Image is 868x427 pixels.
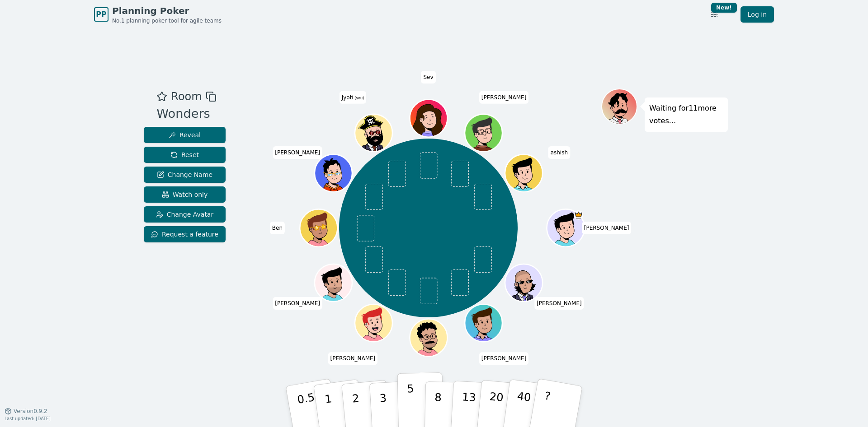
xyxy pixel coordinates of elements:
[144,206,226,223] button: Change Avatar
[421,71,435,84] span: Click to change your name
[144,226,226,242] button: Request a feature
[548,146,570,159] span: Click to change your name
[574,210,583,220] span: Julin Patel is the host
[169,130,201,139] span: Reveal
[156,210,214,219] span: Change Avatar
[162,190,208,199] span: Watch only
[156,88,167,105] button: Add as favourite
[144,147,226,163] button: Reset
[14,408,47,415] span: Version 0.9.2
[5,408,47,415] button: Version0.9.2
[273,146,322,159] span: Click to change your name
[270,222,285,234] span: Click to change your name
[711,3,737,13] div: New!
[144,186,226,203] button: Watch only
[156,105,216,123] div: Wonders
[112,17,222,24] span: No.1 planning poker tool for agile teams
[582,222,632,234] span: Click to change your name
[706,6,722,23] button: New!
[157,170,212,179] span: Change Name
[151,230,218,239] span: Request a feature
[170,150,199,159] span: Reset
[144,167,226,183] button: Change Name
[273,297,322,310] span: Click to change your name
[112,5,222,17] span: Planning Poker
[534,297,584,310] span: Click to change your name
[171,88,202,105] span: Room
[94,5,222,24] a: PPPlanning PokerNo.1 planning poker tool for agile teams
[340,91,367,104] span: Click to change your name
[5,416,51,421] span: Last updated: [DATE]
[741,6,774,23] a: Log in
[479,352,529,365] span: Click to change your name
[354,96,364,100] span: (you)
[328,352,378,365] span: Click to change your name
[356,115,391,150] button: Click to change your avatar
[144,127,226,143] button: Reveal
[649,102,723,127] p: Waiting for 11 more votes...
[479,91,529,104] span: Click to change your name
[96,9,106,20] span: PP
